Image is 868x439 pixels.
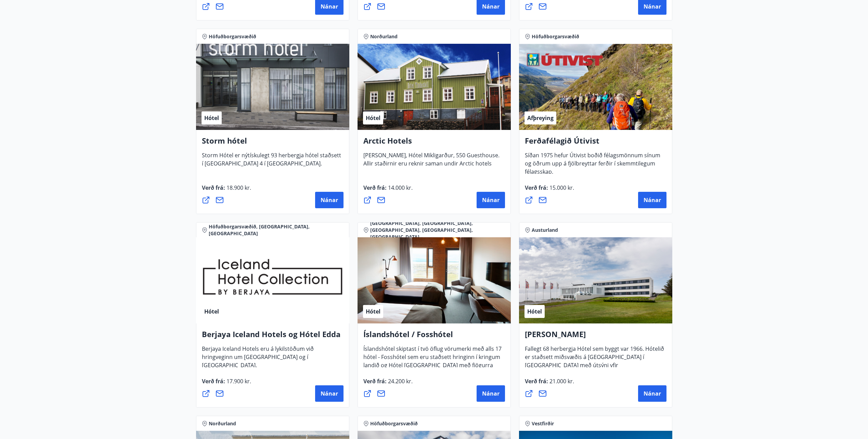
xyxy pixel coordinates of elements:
button: Nánar [477,192,505,208]
span: Höfuðborgarsvæðið, [GEOGRAPHIC_DATA], [GEOGRAPHIC_DATA] [209,223,344,237]
span: [GEOGRAPHIC_DATA], [GEOGRAPHIC_DATA], [GEOGRAPHIC_DATA], [GEOGRAPHIC_DATA], [GEOGRAPHIC_DATA] [370,220,505,240]
span: Höfuðborgarsvæðið [370,420,418,427]
span: Nánar [482,196,500,204]
span: Storm Hótel er nýtískulegt 93 herbergja hótel staðsett í [GEOGRAPHIC_DATA] 4 í [GEOGRAPHIC_DATA]. [202,151,341,173]
span: Nánar [644,390,661,397]
span: 24.200 kr. [387,377,413,385]
span: Nánar [644,196,661,204]
h4: Arctic Hotels [363,135,505,151]
span: Verð frá : [202,377,251,390]
span: Nánar [644,3,661,10]
h4: [PERSON_NAME] [525,329,666,345]
span: Hótel [366,308,380,315]
span: Verð frá : [525,377,574,390]
span: Íslandshótel skiptast í tvö öflug vörumerki með alls 17 hótel - Fosshótel sem eru staðsett hringi... [363,345,502,383]
span: Verð frá : [363,377,413,390]
button: Nánar [315,192,344,208]
span: Nánar [321,196,338,204]
span: Hótel [527,308,542,315]
span: Nánar [482,3,500,10]
span: 21.000 kr. [548,377,574,385]
span: [PERSON_NAME], Hótel Mikligarður, 550 Guesthouse. Allir staðirnir eru reknir saman undir Arctic h... [363,151,500,173]
span: Fallegt 68 herbergja Hótel sem byggt var 1966. Hótelið er staðsett miðsvæðis á [GEOGRAPHIC_DATA] ... [525,345,664,383]
span: Nánar [321,3,338,10]
span: Nánar [321,390,338,397]
span: Höfuðborgarsvæðið [532,33,579,40]
span: Verð frá : [525,184,574,197]
button: Nánar [638,192,666,208]
span: Berjaya Iceland Hotels eru á lykilstöðum við hringveginn um [GEOGRAPHIC_DATA] og í [GEOGRAPHIC_DA... [202,345,314,374]
span: 15.000 kr. [548,184,574,191]
button: Nánar [315,385,344,402]
span: Afþreying [527,114,554,122]
span: Norðurland [370,33,398,40]
button: Nánar [477,385,505,402]
span: Norðurland [209,420,236,427]
span: 14.000 kr. [387,184,413,191]
span: Vestfirðir [532,420,554,427]
span: Höfuðborgarsvæðið [209,33,256,40]
span: Hótel [204,114,219,122]
h4: Íslandshótel / Fosshótel [363,329,505,345]
button: Nánar [638,385,666,402]
h4: Ferðafélagið Útivist [525,135,666,151]
h4: Storm hótel [202,135,344,151]
span: 17.900 kr. [225,377,251,385]
span: Austurland [532,227,558,234]
h4: Berjaya Iceland Hotels og Hótel Edda [202,329,344,345]
span: 18.900 kr. [225,184,251,191]
span: Hótel [366,114,380,122]
span: Síðan 1975 hefur Útivist boðið félagsmönnum sínum og öðrum upp á fjölbreyttar ferðir í skemmtileg... [525,151,660,181]
span: Hótel [204,308,219,315]
span: Verð frá : [363,184,413,197]
span: Verð frá : [202,184,251,197]
span: Nánar [482,390,500,397]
